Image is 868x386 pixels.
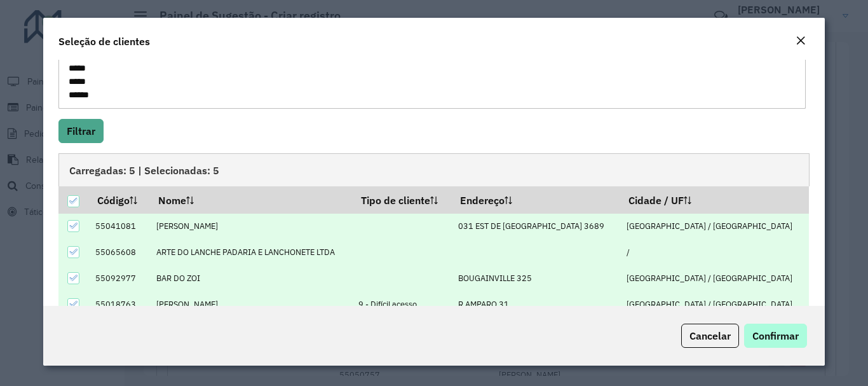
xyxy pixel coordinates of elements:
[452,214,620,240] td: 031 EST DE [GEOGRAPHIC_DATA] 3689
[89,214,149,240] td: 55041081
[89,186,149,213] th: Código
[352,186,452,213] th: Tipo de cliente
[681,324,739,348] button: Cancelar
[149,265,352,291] td: BAR DO ZOI
[89,291,149,317] td: 55018763
[620,186,809,213] th: Cidade / UF
[452,186,620,213] th: Endereço
[89,239,149,265] td: 55065608
[58,153,809,186] div: Carregadas: 5 | Selecionadas: 5
[620,239,809,265] td: /
[149,291,352,317] td: [PERSON_NAME]
[58,119,104,143] button: Filtrar
[744,324,807,348] button: Confirmar
[149,186,352,213] th: Nome
[89,265,149,291] td: 55092977
[796,36,806,46] em: Fechar
[689,329,731,342] span: Cancelar
[149,239,352,265] td: ARTE DO LANCHE PADARIA E LANCHONETE LTDA
[58,34,150,49] h4: Seleção de clientes
[149,214,352,240] td: [PERSON_NAME]
[620,214,809,240] td: [GEOGRAPHIC_DATA] / [GEOGRAPHIC_DATA]
[452,265,620,291] td: BOUGAINVILLE 325
[792,33,810,50] button: Close
[452,291,620,317] td: R AMPARO 31
[752,329,799,342] span: Confirmar
[620,291,809,317] td: [GEOGRAPHIC_DATA] / [GEOGRAPHIC_DATA]
[352,291,452,317] td: 9 - Difícil acesso
[620,265,809,291] td: [GEOGRAPHIC_DATA] / [GEOGRAPHIC_DATA]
